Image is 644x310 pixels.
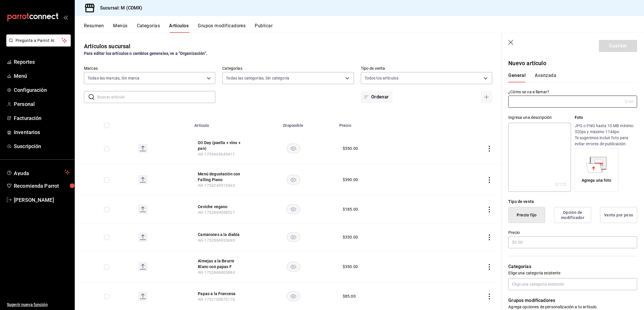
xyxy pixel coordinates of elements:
h3: Sucursal: M (CDMX) [95,5,142,11]
span: Inventarios [14,128,70,136]
button: Grupos modificadores [198,23,246,33]
button: edit-product-location [198,204,244,210]
button: Avanzada [535,73,556,82]
input: $0.00 [508,236,637,248]
div: Agrega una foto [576,150,617,190]
button: open_drawer_menu [63,15,68,20]
input: Elige una categoría existente [508,278,637,290]
button: Menús [113,23,127,33]
button: actions [486,294,492,299]
div: Agrega una foto [582,177,612,183]
th: Artículo [191,115,251,133]
div: $ 350.00 [343,264,358,270]
button: availability-product [287,262,300,272]
span: AR-1752868933690 [198,238,235,243]
button: availability-product [287,175,300,185]
button: Categorías [137,23,160,33]
button: edit-product-location [198,258,244,270]
button: edit-product-location [198,232,244,237]
span: AR-1754249515463 [198,183,235,188]
p: Grupos modificadores [508,297,637,304]
span: Facturación [14,114,70,122]
button: availability-product [287,144,300,153]
label: ¿Cómo se va a llamar? [508,90,637,94]
span: AR-1752869058527 [198,210,235,215]
div: 0 /125 [555,181,566,187]
a: Pregunta a Parrot AI [4,42,71,48]
div: $ 550.00 [343,146,358,151]
p: Categorías [508,263,637,270]
button: availability-product [287,232,300,242]
div: Ingresa una descripción [508,115,571,121]
button: Artículos [169,23,189,33]
span: [PERSON_NAME] [14,196,70,204]
span: Menú [14,72,70,80]
div: Tipo de venta [508,199,637,205]
span: Personal [14,100,70,108]
button: Publicar [255,23,273,33]
th: Disponible [251,115,336,133]
p: Agrega opciones de personalización a tu artículo [508,304,637,310]
input: Buscar artículo [97,91,215,103]
button: actions [486,146,492,152]
div: $ 85.00 [343,293,356,299]
button: availability-product [287,204,300,214]
span: Recomienda Parrot [14,182,70,190]
div: $ 185.00 [343,206,358,212]
div: 0 /40 [625,99,634,104]
button: availability-product [287,291,300,301]
p: JPG o PNG hasta 10 MB mínimo 320px y máximo 1144px. Te sugerimos incluir foto para evitar errores... [575,123,637,147]
button: General [508,73,526,82]
span: Todas las marcas, Sin marca [88,75,140,81]
p: Foto [575,115,637,121]
span: AR-1752868405884 [198,270,235,275]
button: Pregunta a Parrot AI [6,34,71,46]
span: Ayuda [14,169,62,176]
div: Artículos sucursal [84,42,130,51]
div: $ 390.00 [343,177,358,183]
button: Precio fijo [508,207,545,223]
th: Precio [336,115,434,133]
label: Precio [508,230,637,235]
button: edit-product-location [198,140,244,151]
button: actions [486,235,492,240]
span: AR-1755465645411 [198,152,235,156]
div: $ 330.00 [343,234,358,240]
span: Sugerir nueva función [7,302,70,308]
button: actions [486,207,492,212]
p: Nuevo artículo [508,59,637,67]
div: navigation tabs [508,73,630,82]
label: Categorías [222,66,354,70]
button: Venta por peso [600,207,637,223]
span: Suscripción [14,142,70,150]
button: actions [486,264,492,270]
span: Todos los artículos [365,75,399,81]
span: Todas las categorías, Sin categoría [226,75,289,81]
span: AR-1752100875176 [198,297,235,302]
button: Ordenar [361,91,392,103]
button: edit-product-location [198,171,244,183]
div: navigation tabs [84,23,644,33]
p: Elige una categoría existente [508,270,637,276]
span: Reportes [14,58,70,66]
label: Tipo de venta [361,66,492,70]
label: Marcas [84,66,215,70]
button: Resumen [84,23,104,33]
strong: Para editar los artículos o cambios generales, ve a “Organización”. [84,51,207,56]
span: Configuración [14,86,70,94]
button: actions [486,177,492,183]
button: Opción de modificador [554,207,591,223]
button: edit-product-location [198,291,244,297]
span: Pregunta a Parrot AI [16,38,62,44]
